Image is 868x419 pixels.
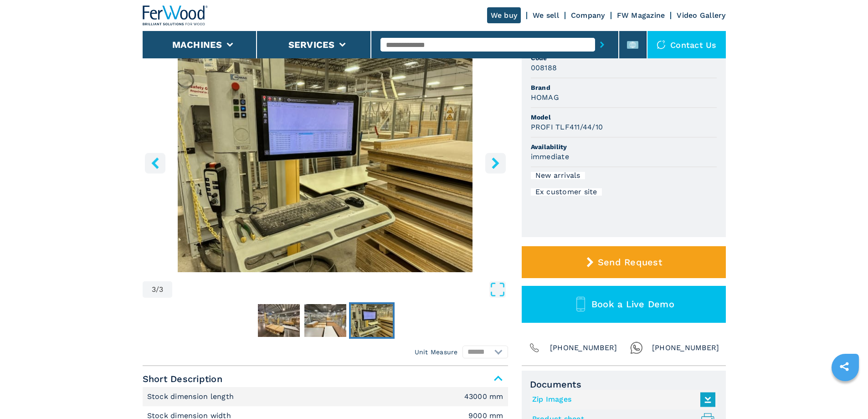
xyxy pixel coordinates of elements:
[531,83,717,92] span: Brand
[143,302,508,339] nav: Thumbnail Navigation
[522,246,726,278] button: Send Request
[531,151,569,162] h3: immediate
[159,286,163,293] span: 3
[531,113,717,122] span: Model
[647,31,726,58] div: Contact us
[652,341,719,354] span: [PHONE_NUMBER]
[175,281,505,298] button: Open Fullscreen
[522,286,726,323] button: Book a Live Demo
[288,39,335,50] button: Services
[415,347,458,357] em: Unit Measure
[528,341,541,354] img: Phone
[531,142,717,151] span: Availability
[591,299,674,310] span: Book a Live Demo
[303,302,348,339] button: Go to Slide 2
[143,371,508,387] span: Short Description
[349,302,395,339] button: Go to Slide 3
[630,341,643,354] img: Whatsapp
[143,51,508,272] div: Go to Slide 3
[550,341,617,354] span: [PHONE_NUMBER]
[530,379,718,390] span: Documents
[143,51,508,272] img: Horizontal Storage Systems HOMAG PROFI TLF411/44/10
[464,393,503,400] em: 43000 mm
[533,11,559,20] a: We sell
[531,172,585,179] div: New arrivals
[677,11,725,20] a: Video Gallery
[531,92,559,103] h3: HOMAG
[598,257,662,268] span: Send Request
[531,122,603,132] h3: PROFI TLF411/44/10
[256,302,302,339] button: Go to Slide 1
[152,286,156,293] span: 3
[595,34,609,55] button: submit-button
[172,39,222,50] button: Machines
[145,153,165,173] button: left-button
[351,304,393,337] img: 615b6700b4cfceaf5aeadf487161eab0
[258,304,300,337] img: 03dc9e8da9b6b867096d907d8fbc141b
[143,5,208,26] img: Ferwood
[531,62,557,73] h3: 008188
[485,153,506,173] button: right-button
[532,392,711,407] a: Zip Images
[657,40,666,49] img: Contact us
[147,392,236,402] p: Stock dimension length
[829,378,861,412] iframe: Chat
[531,188,602,196] div: Ex customer site
[571,11,605,20] a: Company
[487,7,521,23] a: We buy
[156,286,159,293] span: /
[617,11,665,20] a: FW Magazine
[833,355,856,378] a: sharethis
[304,304,346,337] img: 521b1807c146c211518136e92329e87c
